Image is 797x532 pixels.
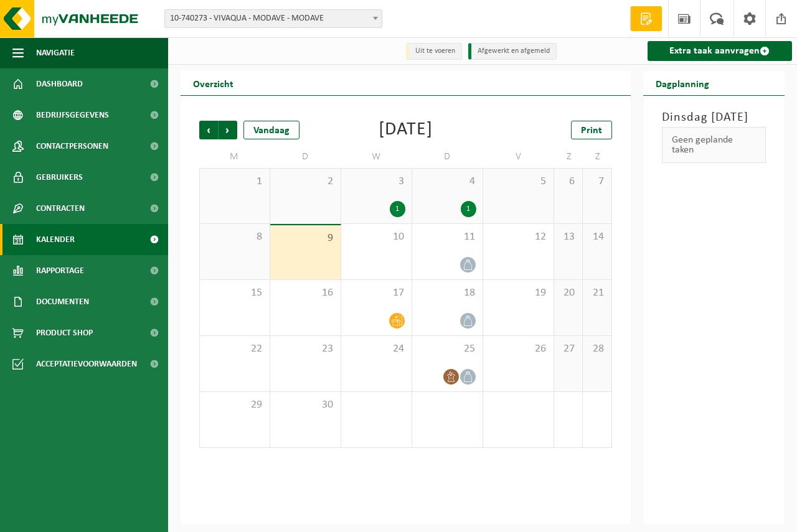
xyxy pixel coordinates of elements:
[347,342,405,356] span: 24
[489,342,547,356] span: 26
[165,10,382,27] span: 10-740273 - VIVAQUA - MODAVE - MODAVE
[36,37,75,68] span: Navigatie
[662,127,766,163] div: Geen geplande taken
[36,162,83,193] span: Gebruikers
[390,201,405,217] div: 1
[589,230,605,244] span: 14
[36,255,84,286] span: Rapportage
[648,41,793,61] a: Extra taak aanvragen
[412,146,483,168] td: D
[347,230,405,244] span: 10
[206,175,263,189] span: 1
[36,348,137,380] span: Acceptatievoorwaarden
[583,146,611,168] td: Z
[554,146,583,168] td: Z
[276,175,334,189] span: 2
[36,193,85,224] span: Contracten
[164,9,382,28] span: 10-740273 - VIVAQUA - MODAVE - MODAVE
[199,121,218,139] span: Vorige
[662,108,766,127] h3: Dinsdag [DATE]
[581,126,602,136] span: Print
[418,230,476,244] span: 11
[36,131,108,162] span: Contactpersonen
[36,317,93,348] span: Product Shop
[36,68,83,100] span: Dashboard
[418,342,476,356] span: 25
[589,342,605,356] span: 28
[206,230,263,244] span: 8
[276,398,334,412] span: 30
[347,175,405,189] span: 3
[489,230,547,244] span: 12
[560,286,576,300] span: 20
[243,121,299,139] div: Vandaag
[489,286,547,300] span: 19
[36,286,89,317] span: Documenten
[468,43,557,60] li: Afgewerkt en afgemeld
[589,286,605,300] span: 21
[418,286,476,300] span: 18
[341,146,412,168] td: W
[406,43,462,60] li: Uit te voeren
[560,342,576,356] span: 27
[270,146,341,168] td: D
[489,175,547,189] span: 5
[276,231,334,245] span: 9
[199,146,270,168] td: M
[571,121,612,139] a: Print
[206,342,263,356] span: 22
[206,286,263,300] span: 15
[418,175,476,189] span: 4
[276,342,334,356] span: 23
[643,71,722,95] h2: Dagplanning
[276,286,334,300] span: 16
[347,286,405,300] span: 17
[461,201,476,217] div: 1
[560,175,576,189] span: 6
[36,224,75,255] span: Kalender
[483,146,554,168] td: V
[589,175,605,189] span: 7
[219,121,237,139] span: Volgende
[206,398,263,412] span: 29
[560,230,576,244] span: 13
[181,71,246,95] h2: Overzicht
[36,100,109,131] span: Bedrijfsgegevens
[379,121,433,139] div: [DATE]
